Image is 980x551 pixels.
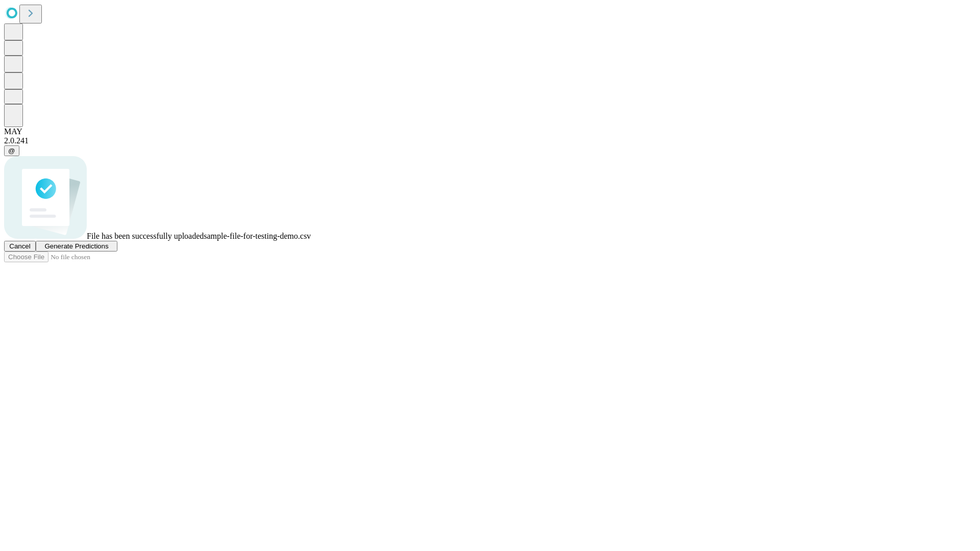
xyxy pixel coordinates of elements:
span: sample-file-for-testing-demo.csv [204,232,311,240]
div: MAY [4,127,976,136]
span: Cancel [9,242,31,250]
span: Generate Predictions [44,242,108,250]
button: Generate Predictions [36,241,117,252]
div: 2.0.241 [4,136,976,145]
button: Cancel [4,241,36,252]
span: File has been successfully uploaded [87,232,204,240]
span: @ [8,147,15,155]
button: @ [4,145,19,156]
